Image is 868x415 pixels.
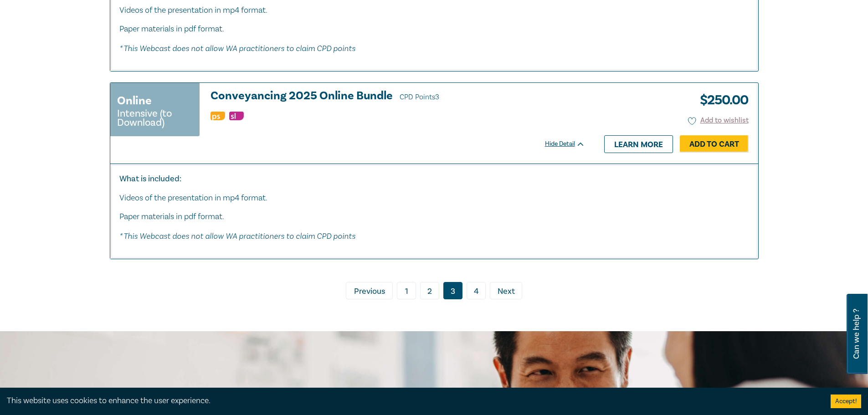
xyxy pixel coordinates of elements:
[498,286,515,297] span: Next
[852,299,861,369] span: Can we help ?
[400,92,439,102] span: CPD Points 3
[119,174,181,184] strong: What is included:
[604,135,673,153] a: Learn more
[680,135,749,153] a: Add to Cart
[346,282,393,299] a: Previous
[117,92,152,109] h3: Online
[397,282,416,299] a: 1
[119,231,355,241] em: * This Webcast does not allow WA practitioners to claim CPD points
[119,211,749,223] p: Paper materials in pdf format.
[119,5,749,16] p: Videos of the presentation in mp4 format.
[119,43,355,53] em: * This Webcast does not allow WA practitioners to claim CPD points
[119,192,749,204] p: Videos of the presentation in mp4 format.
[117,109,193,127] small: Intensive (to Download)
[688,115,749,126] button: Add to wishlist
[354,286,385,297] span: Previous
[119,23,749,35] p: Paper materials in pdf format.
[490,282,522,299] a: Next
[211,90,585,103] a: Conveyancing 2025 Online Bundle CPD Points3
[211,112,225,120] img: Professional Skills
[831,395,861,408] button: Accept cookies
[229,112,244,120] img: Substantive Law
[545,139,595,149] div: Hide Detail
[443,282,462,299] a: 3
[211,90,585,103] h3: Conveyancing 2025 Online Bundle
[420,282,439,299] a: 2
[467,282,486,299] a: 4
[693,90,749,111] h3: $ 250.00
[7,395,817,407] div: This website uses cookies to enhance the user experience.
